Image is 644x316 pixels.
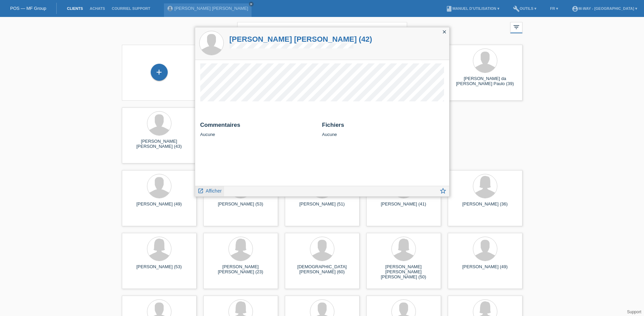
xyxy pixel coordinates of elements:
[229,35,372,43] a: [PERSON_NAME] [PERSON_NAME] (42)
[206,188,222,194] span: Afficher
[174,6,248,11] a: [PERSON_NAME] [PERSON_NAME]
[200,122,317,132] h2: Commentaires
[209,264,273,275] div: [PERSON_NAME] [PERSON_NAME] (23)
[439,187,447,195] i: star_border
[322,122,444,132] h2: Fichiers
[198,188,204,194] i: launch
[513,23,520,31] i: filter_list
[322,122,444,137] div: Aucune
[372,201,436,212] div: [PERSON_NAME] (41)
[108,6,153,11] a: Courriel Support
[200,122,317,137] div: Aucune
[442,6,503,11] a: bookManuel d’utilisation ▾
[151,66,167,78] div: Enregistrer le client
[63,6,86,11] a: Clients
[572,5,578,12] i: account_circle
[250,2,253,6] i: close
[513,5,520,12] i: build
[127,201,191,212] div: [PERSON_NAME] (49)
[237,22,407,38] input: Recherche...
[290,201,354,212] div: [PERSON_NAME] (51)
[127,264,191,275] div: [PERSON_NAME] (53)
[510,6,540,11] a: buildOutils ▾
[198,186,222,195] a: launch Afficher
[86,6,108,11] a: Achats
[446,5,453,12] i: book
[453,76,517,87] div: [PERSON_NAME] da [PERSON_NAME] Paulo (39)
[249,2,254,6] a: close
[439,188,447,196] a: star_border
[453,201,517,212] div: [PERSON_NAME] (36)
[627,310,641,314] a: Support
[209,201,273,212] div: [PERSON_NAME] (53)
[568,6,641,11] a: account_circlem-way - [GEOGRAPHIC_DATA] ▾
[547,6,562,11] a: FR ▾
[442,29,447,35] i: close
[290,264,354,275] div: [DEMOGRAPHIC_DATA][PERSON_NAME] (60)
[10,6,46,11] a: POS — MF Group
[127,139,191,150] div: [PERSON_NAME] [PERSON_NAME] (43)
[453,264,517,275] div: [PERSON_NAME] (49)
[372,264,436,276] div: [PERSON_NAME] [PERSON_NAME] [PERSON_NAME] (50)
